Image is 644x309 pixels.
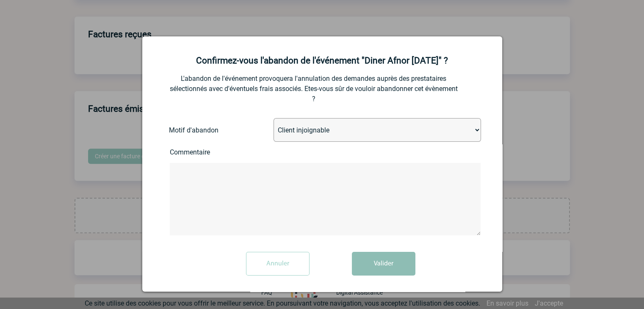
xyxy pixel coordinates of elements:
[170,74,458,104] p: L'abandon de l'événement provoquera l'annulation des demandes auprès des prestataires sélectionné...
[170,148,238,156] label: Commentaire
[246,252,310,276] input: Annuler
[153,55,492,66] h2: Confirmez-vous l'abandon de l'événement "Diner Afnor [DATE]" ?
[169,126,235,134] label: Motif d'abandon
[352,252,415,276] button: Valider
